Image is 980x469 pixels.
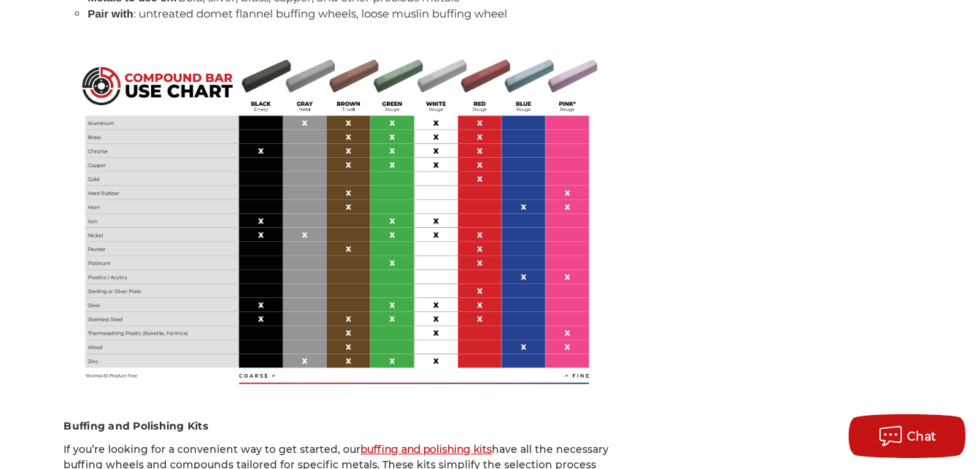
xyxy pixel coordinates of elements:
[849,414,965,458] button: Chat
[907,430,937,443] span: Chat
[63,38,611,403] img: Buffing compound color chart
[63,419,611,434] h4: Buffing and Polishing Kits
[88,7,134,20] strong: Pair with
[88,6,611,23] li: : untreated domet flannel buffing wheels, loose muslin buffing wheel
[360,443,492,456] a: buffing and polishing kits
